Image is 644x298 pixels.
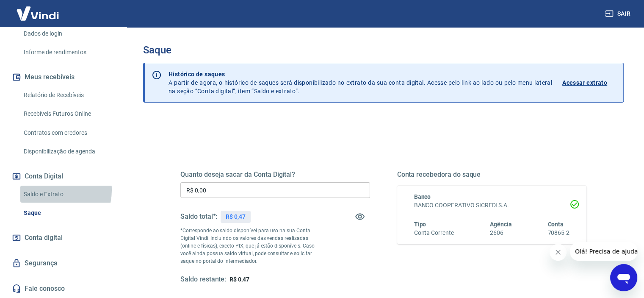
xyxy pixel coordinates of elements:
span: Olá! Precisa de ajuda? [5,6,71,13]
h3: Saque [143,44,624,56]
a: Acessar extrato [562,70,616,95]
button: Meus recebíveis [10,68,116,86]
img: Vindi [10,0,65,26]
span: Tipo [414,221,426,228]
span: Banco [414,193,431,200]
button: Conta Digital [10,167,116,186]
a: Saque [20,204,116,222]
h6: 2606 [490,228,512,237]
span: Conta [547,221,564,228]
h5: Saldo restante: [180,275,226,284]
h5: Conta recebedora do saque [397,170,587,179]
span: Conta digital [25,232,63,244]
a: Saldo e Extrato [20,186,116,203]
h6: Conta Corrente [414,228,454,237]
p: R$ 0,47 [226,212,246,221]
a: Informe de rendimentos [20,44,116,61]
a: Segurança [10,254,116,273]
a: Fale conosco [10,279,116,298]
iframe: Botão para abrir a janela de mensagens [610,264,637,291]
span: R$ 0,47 [229,276,249,283]
a: Dados de login [20,25,116,42]
h6: 70865-2 [547,228,569,237]
h5: Saldo total*: [180,212,217,221]
p: A partir de agora, o histórico de saques será disponibilizado no extrato da sua conta digital. Ac... [169,70,552,95]
iframe: Fechar mensagem [550,244,567,261]
h6: BANCO COOPERATIVO SICREDI S.A. [414,201,570,210]
a: Conta digital [10,228,116,247]
h5: Quanto deseja sacar da Conta Digital? [180,170,370,179]
a: Recebíveis Futuros Online [20,105,116,123]
span: Agência [490,221,512,228]
iframe: Mensagem da empresa [570,242,637,261]
a: Disponibilização de agenda [20,143,116,160]
button: Sair [603,6,634,22]
p: Histórico de saques [169,70,552,78]
a: Contratos com credores [20,124,116,142]
p: *Corresponde ao saldo disponível para uso na sua Conta Digital Vindi. Incluindo os valores das ve... [180,227,323,265]
a: Relatório de Recebíveis [20,86,116,104]
p: Acessar extrato [562,78,607,87]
